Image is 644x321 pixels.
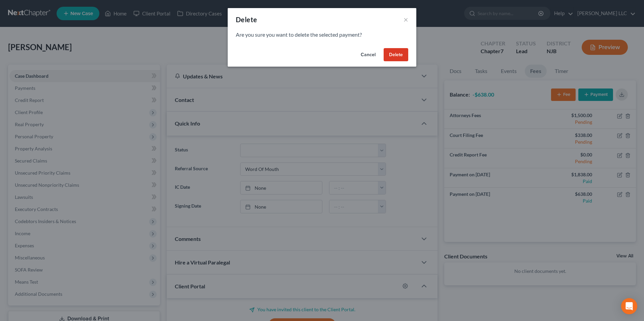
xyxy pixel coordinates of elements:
[236,31,408,39] p: Are you sure you want to delete the selected payment?
[404,15,408,24] button: ×
[355,48,381,62] button: Cancel
[384,48,408,62] button: Delete
[621,298,637,314] div: Open Intercom Messenger
[236,15,257,24] div: Delete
